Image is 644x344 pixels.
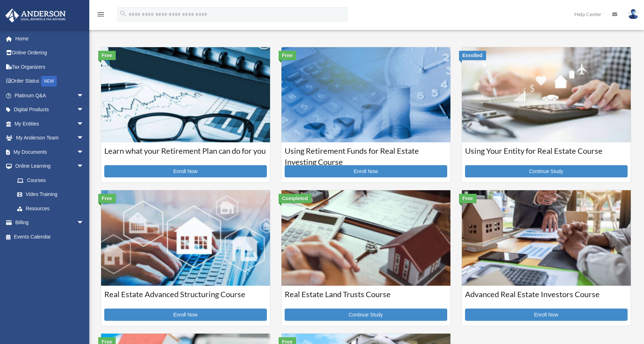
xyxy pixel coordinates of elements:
a: Resources [10,201,95,216]
div: Completed [279,194,311,203]
span: arrow_drop_down [77,88,91,103]
h3: Learn what your Retirement Plan can do for you [104,146,267,163]
span: arrow_drop_down [77,145,91,159]
a: Continue Study [285,309,447,321]
div: NEW [41,76,57,87]
span: arrow_drop_down [77,216,91,230]
a: Order StatusNEW [5,74,95,89]
h3: Advanced Real Estate Investors Course [465,289,628,307]
a: My Anderson Teamarrow_drop_down [5,131,95,145]
h3: Using Retirement Funds for Real Estate Investing Course [285,146,447,163]
span: arrow_drop_down [77,103,91,117]
div: Free [279,51,296,60]
div: Enrolled [459,51,486,60]
img: User Pic [628,9,639,19]
h3: Using Your Entity for Real Estate Course [465,146,628,163]
i: menu [96,10,105,19]
a: Enroll Now [465,309,628,321]
a: Video Training [10,187,95,202]
div: Free [98,51,116,60]
i: search [119,10,127,18]
div: Free [459,194,477,203]
a: Billingarrow_drop_down [5,216,95,230]
h3: Real Estate Advanced Structuring Course [104,289,267,307]
a: Events Calendar [5,230,95,244]
a: Online Learningarrow_drop_down [5,159,95,173]
a: Digital Productsarrow_drop_down [5,103,95,117]
a: My Entitiesarrow_drop_down [5,117,95,131]
span: arrow_drop_down [77,159,91,174]
a: Platinum Q&Aarrow_drop_down [5,88,95,103]
a: Enroll Now [104,309,267,321]
a: Enroll Now [285,165,447,177]
a: Online Ordering [5,46,95,60]
a: Continue Study [465,165,628,177]
img: Anderson Advisors Platinum Portal [3,9,68,23]
a: Home [5,31,95,46]
a: My Documentsarrow_drop_down [5,145,95,159]
span: arrow_drop_down [77,117,91,131]
div: Free [98,194,116,203]
span: arrow_drop_down [77,131,91,146]
a: menu [96,13,105,19]
a: Courses [10,173,91,187]
a: Enroll Now [104,165,267,177]
a: Tax Organizers [5,60,95,74]
h3: Real Estate Land Trusts Course [285,289,447,307]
